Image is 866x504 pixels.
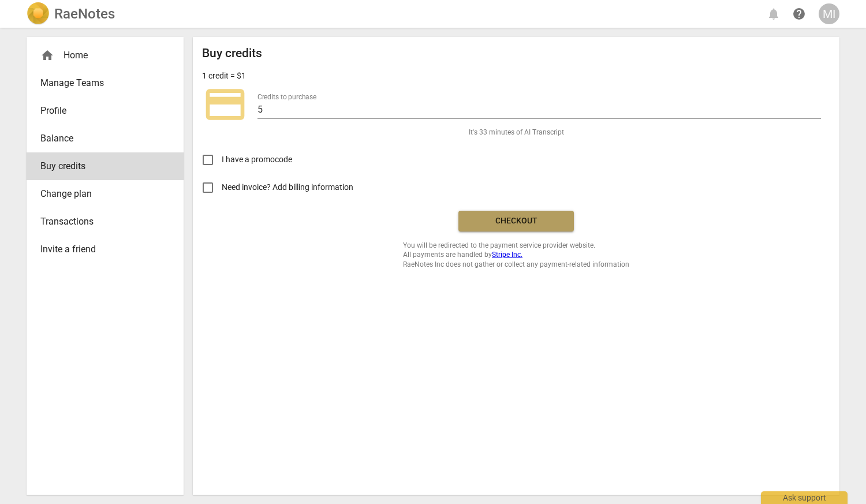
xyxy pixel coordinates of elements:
label: Credits to purchase [257,94,316,100]
a: Buy credits [27,152,184,180]
span: You will be redirected to the payment service provider website. All payments are handled by RaeNo... [403,241,629,270]
span: Checkout [468,215,565,227]
a: Profile [27,97,184,125]
span: Balance [40,132,160,145]
span: Invite a friend [40,242,160,256]
div: Ask support [761,491,848,504]
span: I have a promocode [222,154,292,166]
span: Need invoice? Add billing information [222,181,355,193]
img: Logo [27,2,50,25]
button: Checkout [458,211,574,232]
div: Home [40,48,160,62]
span: credit_card [202,81,248,128]
span: Manage Teams [40,76,160,90]
span: Buy credits [40,159,160,173]
a: Balance [27,125,184,152]
span: Profile [40,104,160,118]
span: Transactions [40,215,160,229]
a: Invite a friend [27,236,184,263]
span: help [792,7,806,21]
a: Manage Teams [27,69,184,97]
h2: Buy credits [202,46,262,61]
a: Change plan [27,180,184,208]
span: Change plan [40,187,160,201]
h2: RaeNotes [54,6,115,22]
span: It's 33 minutes of AI Transcript [469,128,564,137]
a: Stripe Inc. [492,251,522,259]
a: Transactions [27,208,184,236]
p: 1 credit = $1 [202,70,246,82]
div: Home [27,42,184,69]
a: LogoRaeNotes [27,2,115,25]
span: home [40,48,54,62]
a: Help [789,3,809,24]
button: MI [819,3,839,24]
